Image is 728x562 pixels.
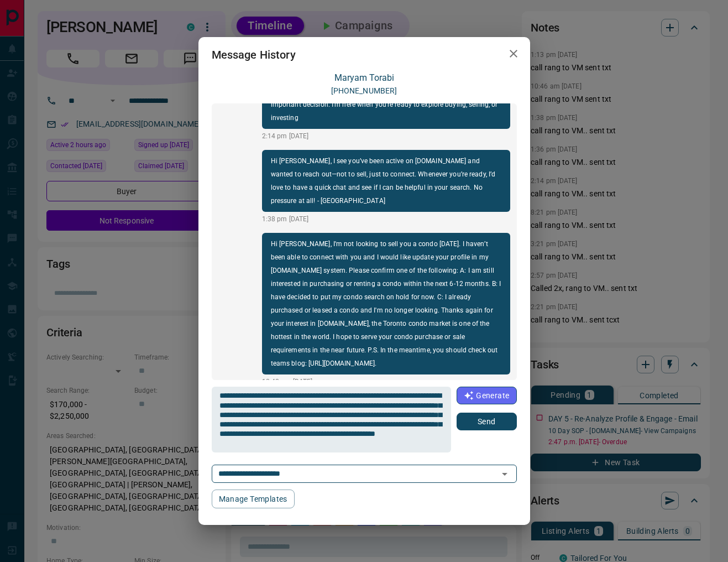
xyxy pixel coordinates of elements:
[457,387,516,404] button: Generate
[198,37,309,72] h2: Message History
[271,154,501,207] p: Hi [PERSON_NAME], I see you’ve been active on [DOMAIN_NAME] and wanted to reach out—not to sell, ...
[331,85,397,97] p: [PHONE_NUMBER]
[457,413,516,430] button: Send
[497,466,512,482] button: Open
[271,237,501,370] p: Hi [PERSON_NAME], I'm not looking to sell you a condo [DATE]. I haven’t been able to connect with...
[262,131,510,141] p: 2:14 pm [DATE]
[262,214,510,224] p: 1:38 pm [DATE]
[212,490,295,508] button: Manage Templates
[262,377,510,387] p: 10:48 am [DATE]
[334,72,394,83] a: Maryam Torabi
